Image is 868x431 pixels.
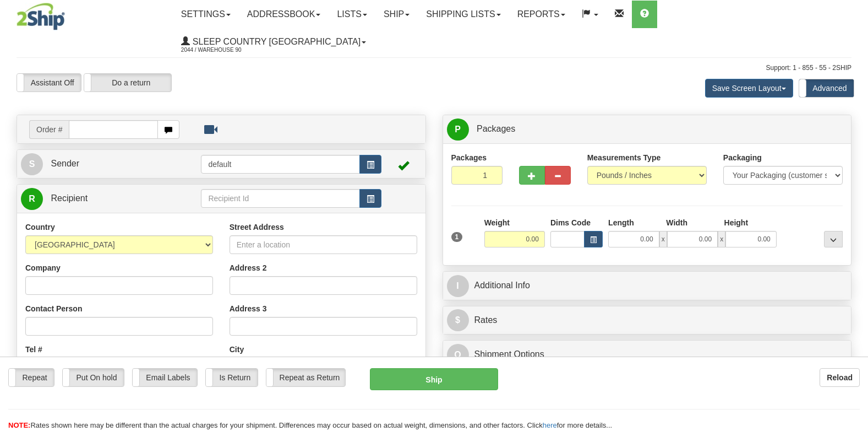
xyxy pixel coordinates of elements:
label: Address 2 [230,262,267,273]
label: Company [25,262,61,273]
a: P Packages [447,118,848,141]
span: 1 [451,232,463,242]
label: Advanced [799,79,854,97]
span: R [21,188,43,210]
span: Order # [29,120,69,139]
b: Reload [827,373,853,382]
label: Width [666,217,687,228]
label: Packaging [723,152,762,163]
a: S Sender [21,153,201,175]
label: Put On hold [63,369,124,386]
label: Repeat as Return [266,369,345,386]
span: 2044 / Warehouse 90 [181,45,264,56]
label: Contact Person [25,303,82,314]
a: Shipping lists [418,1,509,28]
input: Recipient Id [201,189,359,208]
iframe: chat widget [843,159,867,272]
span: P [447,118,469,141]
input: Enter a location [230,235,417,254]
span: x [659,231,667,247]
input: Sender Id [201,155,359,174]
label: Do a return [84,74,171,91]
label: Address 3 [230,303,267,314]
a: Addressbook [239,1,329,28]
label: Length [608,217,634,228]
button: Save Screen Layout [705,79,793,98]
label: Dims Code [550,217,591,228]
span: S [21,153,43,175]
button: Reload [820,368,860,387]
a: Settings [173,1,239,28]
span: Sender [51,159,79,168]
label: Weight [484,217,510,228]
label: City [230,344,244,355]
a: Lists [329,1,375,28]
label: Is Return [206,369,258,386]
span: Sleep Country [GEOGRAPHIC_DATA] [190,37,361,46]
a: Sleep Country [GEOGRAPHIC_DATA] 2044 / Warehouse 90 [173,28,374,56]
label: Packages [451,152,487,163]
a: OShipment Options [447,343,848,366]
div: ... [824,231,843,247]
a: $Rates [447,309,848,332]
span: x [718,231,725,247]
div: Support: 1 - 855 - 55 - 2SHIP [17,63,851,73]
span: Recipient [51,193,88,203]
a: Reports [509,1,574,28]
label: Height [724,217,749,228]
span: O [447,344,469,366]
label: Street Address [230,222,284,233]
img: logo2044.jpg [17,3,65,30]
a: here [543,421,557,429]
label: Repeat [9,369,54,386]
a: R Recipient [21,187,181,210]
label: Tel # [25,344,42,355]
label: Measurements Type [587,152,661,163]
button: Ship [370,368,498,390]
span: $ [447,309,469,331]
label: Country [25,222,55,233]
span: Packages [477,124,515,133]
a: IAdditional Info [447,274,848,297]
span: NOTE: [8,421,30,429]
label: Email Labels [133,369,197,386]
label: Assistant Off [17,74,81,91]
a: Ship [375,1,418,28]
span: I [447,275,469,297]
